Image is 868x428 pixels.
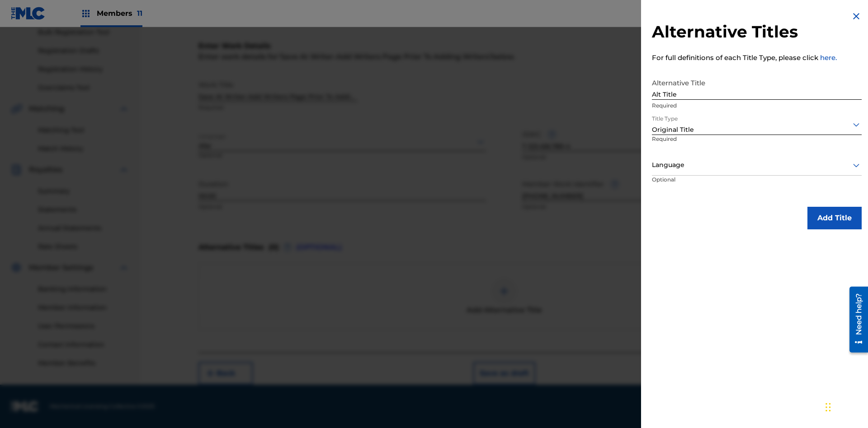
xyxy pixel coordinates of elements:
[826,394,831,421] div: Drag
[80,8,91,19] img: Top Rightsholders
[11,7,46,20] img: MLC Logo
[97,8,142,19] span: Members
[823,385,868,428] iframe: Chat Widget
[652,102,862,110] p: Required
[652,176,720,196] p: Optional
[137,9,142,18] span: 11
[843,283,868,357] iframe: Resource Center
[820,53,837,62] a: here.
[807,207,862,229] button: Add Title
[652,53,862,63] p: For full definitions of each Title Type, please click
[652,135,719,155] p: Required
[652,22,862,42] h2: Alternative Titles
